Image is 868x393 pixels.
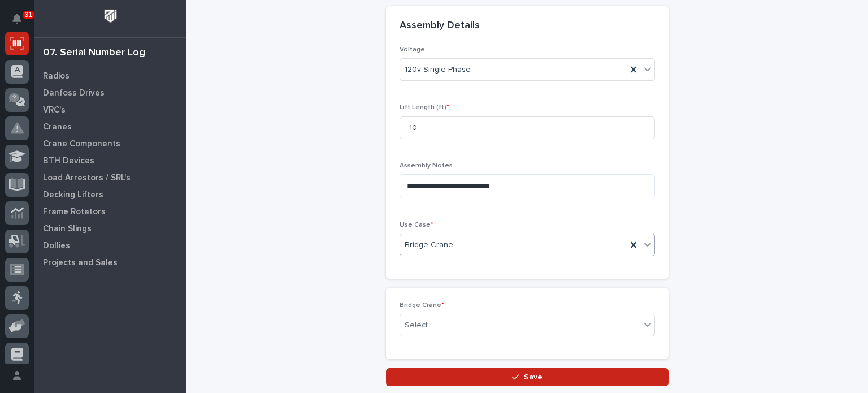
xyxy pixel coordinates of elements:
[43,156,94,166] p: BTH Devices
[34,203,186,220] a: Frame Rotators
[43,190,103,200] p: Decking Lifters
[34,254,186,271] a: Projects and Sales
[34,169,186,186] a: Load Arrestors / SRL's
[5,7,29,31] button: Notifications
[405,239,453,251] span: Bridge Crane
[400,20,480,32] h2: Assembly Details
[43,105,66,115] p: VRC's
[43,173,131,183] p: Load Arrestors / SRL's
[386,368,669,386] button: Save
[14,14,29,32] div: Notifications31
[100,6,121,27] img: Workspace Logo
[400,302,444,309] span: Bridge Crane
[400,104,449,111] span: Lift Length (ft)
[43,207,106,217] p: Frame Rotators
[34,237,186,254] a: Dollies
[34,84,186,101] a: Danfoss Drives
[405,64,471,76] span: 120v Single Phase
[34,186,186,203] a: Decking Lifters
[400,162,453,169] span: Assembly Notes
[400,222,433,228] span: Use Case
[34,220,186,237] a: Chain Slings
[34,152,186,169] a: BTH Devices
[43,258,118,268] p: Projects and Sales
[43,224,92,234] p: Chain Slings
[34,135,186,152] a: Crane Components
[34,118,186,135] a: Cranes
[43,47,145,59] div: 07. Serial Number Log
[524,372,542,382] span: Save
[43,241,70,251] p: Dollies
[400,46,425,53] span: Voltage
[43,88,105,98] p: Danfoss Drives
[34,67,186,84] a: Radios
[34,101,186,118] a: VRC's
[43,122,72,132] p: Cranes
[43,139,120,149] p: Crane Components
[405,319,433,331] div: Select...
[43,71,70,81] p: Radios
[25,11,32,19] p: 31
